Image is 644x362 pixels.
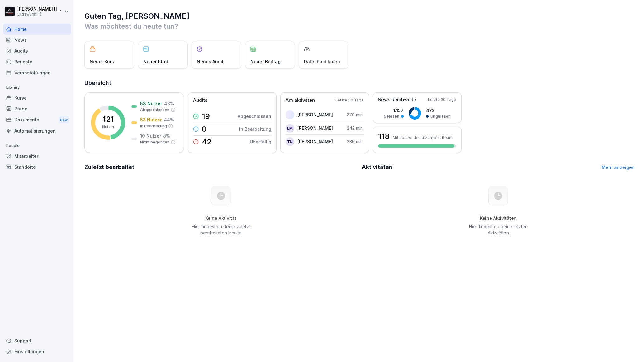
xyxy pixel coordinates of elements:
[362,163,392,172] h2: Aktivitäten
[84,163,358,172] h2: Zuletzt bearbeitet
[347,138,364,145] p: 236 min.
[393,135,453,140] p: Mitarbeitende nutzen jetzt Bounti
[467,223,530,236] p: Hier findest du deine letzten Aktivitäten
[189,215,252,221] h5: Keine Aktivität
[430,114,451,119] p: Ungelesen
[59,116,69,124] div: New
[90,58,114,65] p: Neuer Kurs
[3,114,71,126] div: Dokumente
[17,7,63,12] p: [PERSON_NAME] Hagebaum
[84,11,635,21] h1: Guten Tag, [PERSON_NAME]
[140,133,161,139] p: 10 Nutzer
[3,35,71,45] a: News
[140,123,167,129] p: In Bearbeitung
[335,97,364,103] p: Letzte 30 Tage
[3,335,71,346] div: Support
[103,115,114,123] p: 121
[347,125,364,131] p: 242 min.
[102,124,114,130] p: Nutzer
[3,103,71,114] a: Pfade
[3,151,71,162] a: Mitarbeiter
[140,100,162,107] p: 58 Nutzer
[347,111,364,118] p: 270 min.
[3,125,71,136] a: Automatisierungen
[304,58,340,65] p: Datei hochladen
[3,56,71,67] a: Berichte
[286,137,294,146] div: TN
[297,125,333,131] p: [PERSON_NAME]
[3,24,71,35] a: Home
[3,45,71,56] a: Audits
[378,131,390,142] h3: 118
[202,138,212,146] p: 42
[193,97,207,104] p: Audits
[426,107,451,114] p: 472
[286,97,315,104] p: Am aktivsten
[202,125,206,133] p: 0
[3,67,71,78] a: Veranstaltungen
[3,141,71,151] p: People
[140,116,162,123] p: 53 Nutzer
[238,113,271,120] p: Abgeschlossen
[428,97,456,102] p: Letzte 30 Tage
[384,114,399,119] p: Gelesen
[3,82,71,92] p: Library
[378,96,416,103] p: News Reichweite
[140,139,169,145] p: Nicht begonnen
[3,92,71,103] a: Kurse
[250,58,281,65] p: Neuer Beitrag
[602,165,635,170] a: Mehr anzeigen
[164,116,174,123] p: 44 %
[202,113,210,120] p: 19
[17,12,63,16] p: Extrawurst :-)
[143,58,168,65] p: Neuer Pfad
[140,107,169,113] p: Abgeschlossen
[286,124,294,133] div: LM
[3,114,71,126] a: DokumenteNew
[163,133,170,139] p: 8 %
[297,111,333,118] p: [PERSON_NAME]
[286,110,294,119] img: kuy3p40g7ra17kfpybsyb0b8.png
[3,162,71,172] a: Standorte
[189,223,252,236] p: Hier findest du deine zuletzt bearbeiteten Inhalte
[297,138,333,145] p: [PERSON_NAME]
[250,139,271,145] p: Überfällig
[164,100,174,107] p: 48 %
[84,21,635,31] p: Was möchtest du heute tun?
[3,346,71,357] a: Einstellungen
[384,107,404,114] p: 1.157
[467,215,530,221] h5: Keine Aktivitäten
[197,58,224,65] p: Neues Audit
[239,126,271,132] p: In Bearbeitung
[84,79,635,87] h2: Übersicht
